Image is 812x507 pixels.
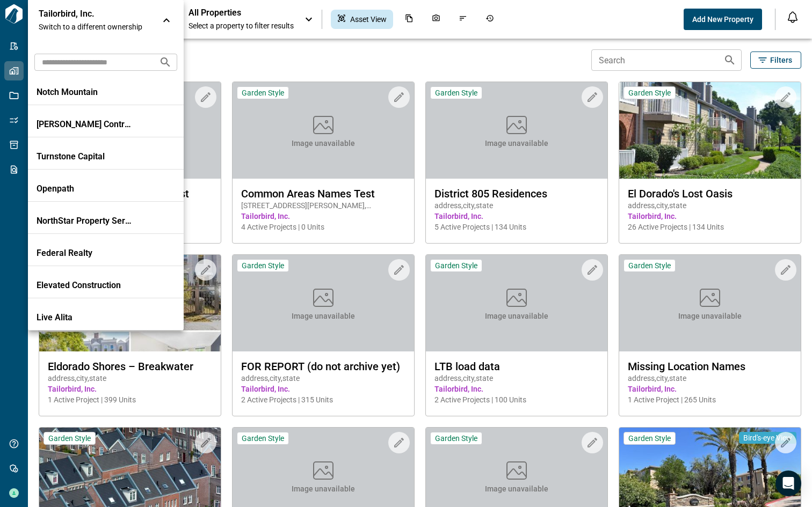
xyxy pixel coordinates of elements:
[37,216,133,226] p: NorthStar Property Services
[37,151,133,162] p: Turnstone Capital
[37,183,133,194] p: Openpath
[39,21,151,32] span: Switch to a different ownership
[37,312,133,323] p: Live Alita
[37,280,133,291] p: Elevated Construction
[37,248,133,259] p: Federal Realty
[37,87,133,98] p: Notch Mountain
[39,9,135,19] p: Tailorbird, Inc.
[37,119,133,130] p: [PERSON_NAME] Contracting
[155,52,176,73] button: Search organizations
[775,471,801,496] div: Open Intercom Messenger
